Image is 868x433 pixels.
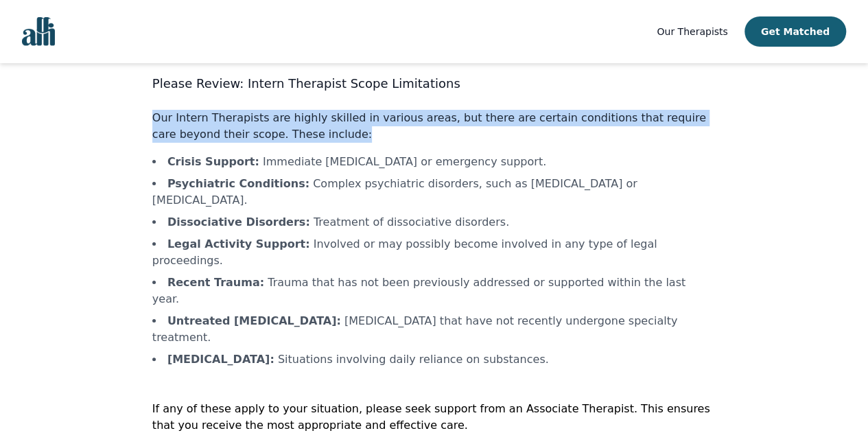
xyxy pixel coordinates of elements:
[167,314,341,327] b: Untreated [MEDICAL_DATA] :
[167,276,264,289] b: Recent Trauma :
[152,236,716,269] li: Involved or may possibly become involved in any type of legal proceedings.
[152,74,716,93] h3: Please Review: Intern Therapist Scope Limitations
[167,353,274,366] b: [MEDICAL_DATA] :
[167,177,309,190] b: Psychiatric Conditions :
[167,155,259,168] b: Crisis Support :
[657,26,727,37] span: Our Therapists
[744,16,846,47] button: Get Matched
[167,237,310,250] b: Legal Activity Support :
[152,313,716,346] li: [MEDICAL_DATA] that have not recently undergone specialty treatment.
[152,110,716,143] p: Our Intern Therapists are highly skilled in various areas, but there are certain conditions that ...
[167,215,310,229] b: Dissociative Disorders :
[152,274,716,307] li: Trauma that has not been previously addressed or supported within the last year.
[152,351,716,368] li: Situations involving daily reliance on substances.
[152,214,716,231] li: Treatment of dissociative disorders.
[152,154,716,170] li: Immediate [MEDICAL_DATA] or emergency support.
[152,176,716,209] li: Complex psychiatric disorders, such as [MEDICAL_DATA] or [MEDICAL_DATA].
[657,23,727,40] a: Our Therapists
[22,17,55,46] img: alli logo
